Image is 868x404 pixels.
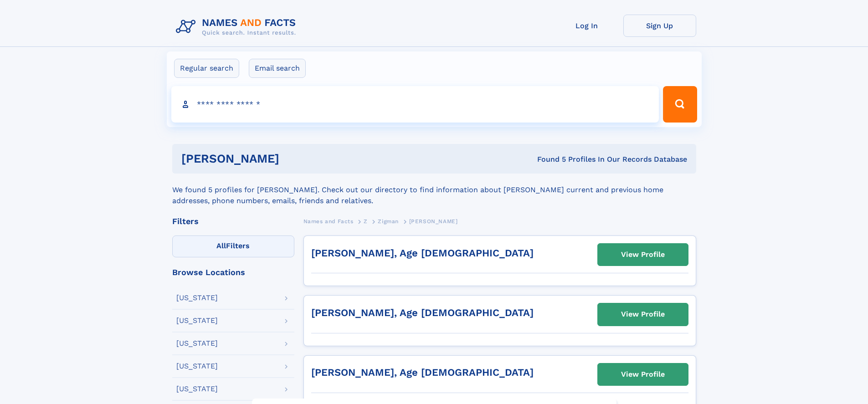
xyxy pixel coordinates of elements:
a: Log In [550,15,623,37]
div: [US_STATE] [176,317,218,324]
a: Z [364,215,368,227]
a: Names and Facts [303,215,354,227]
label: Filters [172,235,294,257]
div: [US_STATE] [176,340,218,347]
a: Sign Up [623,15,696,37]
div: Filters [172,217,294,225]
div: [US_STATE] [176,385,218,393]
a: View Profile [598,303,688,325]
div: We found 5 profiles for [PERSON_NAME]. Check out our directory to find information about [PERSON_... [172,174,696,206]
span: [PERSON_NAME] [409,218,458,225]
img: Logo Names and Facts [172,15,303,39]
span: Z [364,218,368,225]
div: View Profile [621,244,665,265]
div: [US_STATE] [176,363,218,370]
label: Email search [249,59,306,78]
a: [PERSON_NAME], Age [DEMOGRAPHIC_DATA] [311,307,534,318]
div: Found 5 Profiles In Our Records Database [408,154,687,164]
span: All [216,241,226,250]
a: View Profile [598,363,688,385]
a: Zigman [378,215,399,227]
div: View Profile [621,304,665,325]
input: search input [171,86,659,123]
a: [PERSON_NAME], Age [DEMOGRAPHIC_DATA] [311,247,534,259]
span: Zigman [378,218,399,225]
div: Browse Locations [172,268,294,276]
h1: [PERSON_NAME] [181,153,408,164]
div: [US_STATE] [176,294,218,302]
a: View Profile [598,244,688,266]
a: [PERSON_NAME], Age [DEMOGRAPHIC_DATA] [311,367,534,378]
label: Regular search [174,59,239,78]
div: View Profile [621,364,665,385]
button: Search Button [663,86,697,123]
